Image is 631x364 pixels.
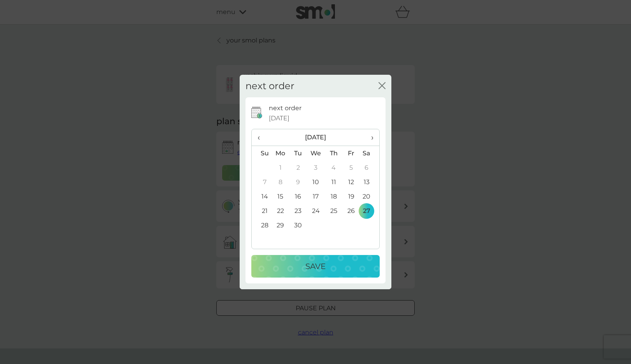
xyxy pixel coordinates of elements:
[272,129,360,146] th: [DATE]
[252,175,272,189] td: 7
[325,189,342,204] td: 18
[272,204,289,218] td: 22
[307,175,325,189] td: 10
[289,146,307,161] th: Tu
[360,189,379,204] td: 20
[342,204,360,218] td: 26
[252,218,272,232] td: 28
[269,113,289,123] span: [DATE]
[269,103,301,113] p: next order
[325,160,342,175] td: 4
[272,175,289,189] td: 8
[307,160,325,175] td: 3
[325,146,342,161] th: Th
[252,189,272,204] td: 14
[258,129,266,146] span: ‹
[289,175,307,189] td: 9
[251,255,380,278] button: Save
[342,160,360,175] td: 5
[342,189,360,204] td: 19
[360,204,379,218] td: 27
[360,146,379,161] th: Sa
[272,189,289,204] td: 15
[325,175,342,189] td: 11
[289,218,307,232] td: 30
[342,146,360,161] th: Fr
[272,218,289,232] td: 29
[252,204,272,218] td: 21
[289,160,307,175] td: 2
[272,146,289,161] th: Mo
[379,82,386,90] button: close
[342,175,360,189] td: 12
[360,175,379,189] td: 13
[305,260,326,273] p: Save
[366,129,373,146] span: ›
[307,146,325,161] th: We
[307,204,325,218] td: 24
[245,81,294,92] h2: next order
[325,204,342,218] td: 25
[307,189,325,204] td: 17
[289,189,307,204] td: 16
[289,204,307,218] td: 23
[252,146,272,161] th: Su
[360,160,379,175] td: 6
[272,160,289,175] td: 1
